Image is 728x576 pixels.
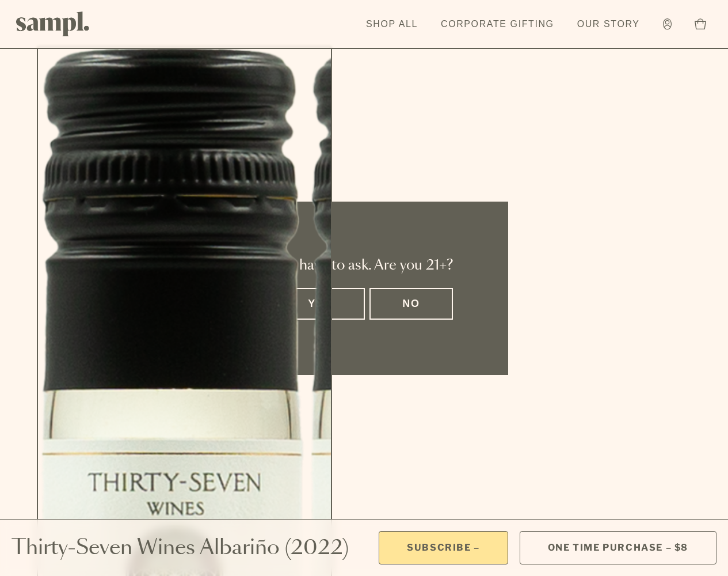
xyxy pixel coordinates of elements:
a: Corporate Gifting [435,12,560,37]
img: Sampl logo [16,12,90,36]
button: Subscribe – [379,531,508,564]
a: Our Story [571,12,646,37]
h2: We have to ask. Are you 21+? [275,257,453,274]
span: Subscribe – [407,542,480,553]
button: No [369,288,453,320]
a: Shop All [360,12,424,37]
h2: Thirty-Seven Wines Albariño (2022) [12,536,349,559]
span: One time purchase – $8 [548,542,688,553]
button: One time purchase – $8 [520,531,716,564]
